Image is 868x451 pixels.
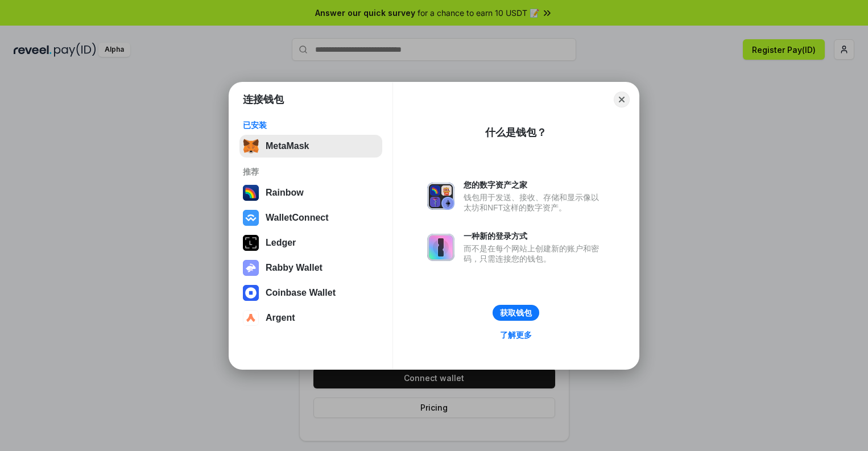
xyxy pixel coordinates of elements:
img: svg+xml,%3Csvg%20width%3D%2228%22%20height%3D%2228%22%20viewBox%3D%220%200%2028%2028%22%20fill%3D... [243,210,259,226]
div: MetaMask [266,141,309,151]
img: svg+xml,%3Csvg%20xmlns%3D%22http%3A%2F%2Fwww.w3.org%2F2000%2Fsvg%22%20fill%3D%22none%22%20viewBox... [243,260,259,276]
h1: 连接钱包 [243,93,284,106]
button: WalletConnect [239,206,382,229]
div: 而不是在每个网站上创建新的账户和密码，只需连接您的钱包。 [464,243,605,264]
div: 获取钱包 [500,308,532,318]
button: Ledger [239,231,382,254]
button: Argent [239,307,382,329]
img: svg+xml,%3Csvg%20width%3D%2228%22%20height%3D%2228%22%20viewBox%3D%220%200%2028%2028%22%20fill%3D... [243,285,259,301]
div: 已安装 [243,120,379,130]
div: Rabby Wallet [266,263,323,273]
div: Argent [266,313,295,323]
div: 您的数字资产之家 [464,180,605,190]
img: svg+xml,%3Csvg%20xmlns%3D%22http%3A%2F%2Fwww.w3.org%2F2000%2Fsvg%22%20width%3D%2228%22%20height%3... [243,235,259,251]
div: 什么是钱包？ [485,126,547,139]
div: 一种新的登录方式 [464,231,605,241]
a: 了解更多 [493,328,539,342]
button: Close [614,92,630,107]
div: 推荐 [243,167,379,177]
button: Rabby Wallet [239,256,382,279]
button: MetaMask [239,135,382,158]
img: svg+xml,%3Csvg%20xmlns%3D%22http%3A%2F%2Fwww.w3.org%2F2000%2Fsvg%22%20fill%3D%22none%22%20viewBox... [427,183,454,210]
div: WalletConnect [266,213,329,223]
div: 钱包用于发送、接收、存储和显示像以太坊和NFT这样的数字资产。 [464,192,605,213]
img: svg+xml,%3Csvg%20width%3D%2228%22%20height%3D%2228%22%20viewBox%3D%220%200%2028%2028%22%20fill%3D... [243,310,259,326]
img: svg+xml,%3Csvg%20xmlns%3D%22http%3A%2F%2Fwww.w3.org%2F2000%2Fsvg%22%20fill%3D%22none%22%20viewBox... [427,234,454,261]
button: Coinbase Wallet [239,282,382,304]
div: Coinbase Wallet [266,288,336,298]
button: Rainbow [239,181,382,204]
div: Ledger [266,238,296,248]
div: Rainbow [266,188,304,198]
div: 了解更多 [500,330,532,340]
button: 获取钱包 [493,305,539,321]
img: svg+xml,%3Csvg%20width%3D%22120%22%20height%3D%22120%22%20viewBox%3D%220%200%20120%20120%22%20fil... [243,185,259,201]
img: svg+xml,%3Csvg%20fill%3D%22none%22%20height%3D%2233%22%20viewBox%3D%220%200%2035%2033%22%20width%... [243,138,259,154]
